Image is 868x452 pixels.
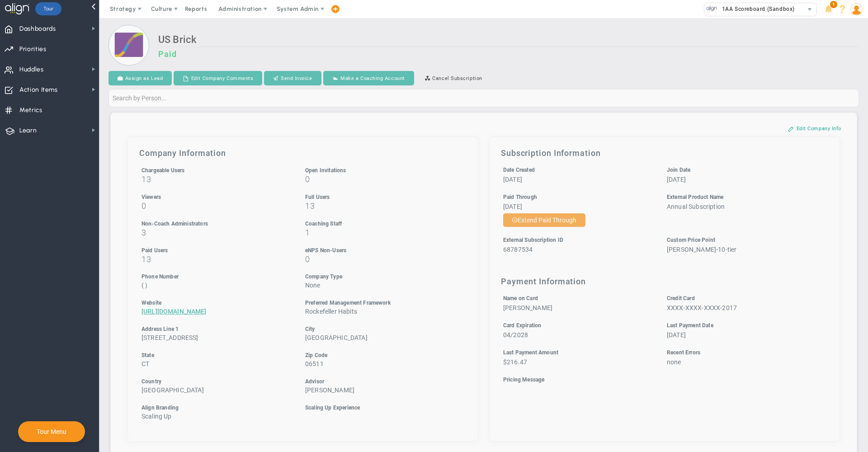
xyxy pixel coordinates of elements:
span: Action Items [19,80,58,99]
span: 1 [830,1,837,8]
span: Dashboards [19,19,56,38]
button: Tour Menu [34,428,69,436]
img: 48978.Person.photo [850,3,863,15]
span: 1AA Scoreboard (Sandbox) [717,3,795,15]
img: 33626.Company.photo [706,3,717,14]
span: Strategy [110,5,136,12]
span: Metrics [19,101,42,120]
span: Huddles [19,60,44,79]
span: Culture [151,5,172,12]
span: Administration [218,5,261,12]
button: Edit Company Info [779,121,850,136]
span: Priorities [19,40,47,59]
span: Learn [19,121,37,140]
span: select [803,3,816,16]
span: System Admin [277,5,319,12]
